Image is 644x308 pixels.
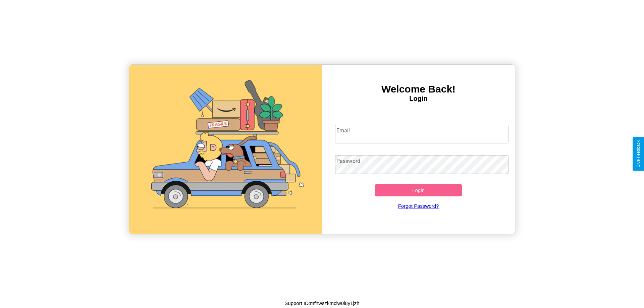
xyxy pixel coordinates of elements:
[322,83,515,95] h3: Welcome Back!
[284,299,359,308] p: Support ID: mfhwszkmclw0i8y1jzh
[322,95,515,103] h4: Login
[129,65,322,234] img: gif
[332,196,505,215] a: Forgot Password?
[375,184,462,196] button: Login
[636,140,641,168] div: Give Feedback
